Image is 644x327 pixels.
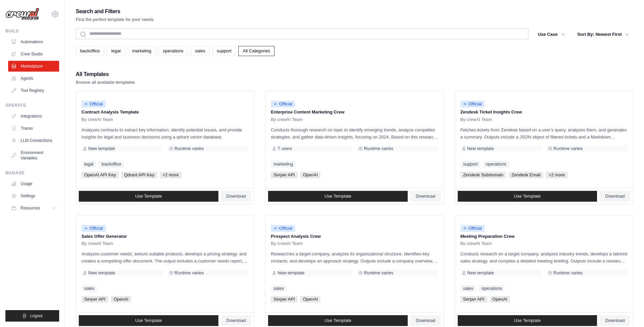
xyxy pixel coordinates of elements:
span: +2 more [160,172,182,178]
span: OpenAI [111,296,131,303]
a: legal [81,161,96,168]
span: Download [416,318,435,323]
a: Crew Studio [8,49,59,59]
a: Automations [8,36,59,47]
span: Official [460,101,485,107]
span: Resources [21,205,40,211]
a: Settings [8,191,59,201]
span: Official [460,225,485,232]
a: Download [600,191,630,202]
div: Build [5,28,59,34]
span: New template [88,146,115,151]
a: sales [191,46,210,56]
a: Agents [8,73,59,84]
h2: All Templates [76,70,135,79]
button: Logout [5,310,59,322]
p: Sales Offer Generator [81,233,248,240]
p: Fetches tickets from Zendesk based on a user's query, analyzes them, and generates a summary. Out... [460,126,627,141]
a: sales [81,285,97,292]
span: Serper API [271,296,297,303]
p: Browse all available templates [76,79,135,86]
a: Use Template [268,191,408,202]
a: Use Template [79,315,218,326]
span: New template [467,146,494,151]
a: marketing [271,161,295,168]
a: Use Template [458,315,597,326]
span: Use Template [135,194,162,199]
span: Zendesk Email [509,172,543,178]
h2: Search and Filters [76,7,154,16]
a: Use Template [268,315,408,326]
a: Download [221,191,252,202]
span: Download [605,194,625,199]
a: Use Template [458,191,597,202]
a: sales [271,285,286,292]
span: Official [271,101,295,107]
span: Official [81,225,106,232]
button: Resources [8,203,59,213]
p: Conducts thorough research on topic to identify emerging trends, analyze competitor strategies, a... [271,126,438,141]
span: Use Template [514,318,541,323]
span: Logout [30,313,43,319]
p: Contract Analysis Template [81,109,248,116]
p: Find the perfect template for your needs [76,16,154,23]
a: LLM Connections [8,135,59,146]
a: Usage [8,178,59,189]
a: operations [483,161,509,168]
a: backoffice [76,46,104,56]
p: Zendesk Ticket Insights Crew [460,109,627,116]
a: Tool Registry [8,85,59,96]
span: +2 more [546,172,568,178]
a: All Categories [238,46,275,56]
a: legal [107,46,125,56]
span: Use Template [135,318,162,323]
span: Runtime varies [364,146,393,151]
a: support [212,46,236,56]
a: support [460,161,480,168]
p: Analyzes customer needs, selects suitable products, develops a pricing strategy, and creates a co... [81,250,248,265]
span: By crewAI Team [460,117,492,122]
span: Qdrant API Key [121,172,157,178]
span: Runtime varies [364,270,393,276]
span: OpenAI [490,296,510,303]
span: New template [88,270,115,276]
span: Download [226,318,246,323]
span: Runtime varies [174,146,204,151]
a: operations [479,285,505,292]
span: OpenAI [300,296,320,303]
a: marketing [128,46,156,56]
a: Download [600,315,630,326]
span: 7 users [278,146,292,151]
a: backoffice [99,161,124,168]
span: Runtime varies [174,270,204,276]
span: By crewAI Team [81,117,113,122]
p: Researches a target company, analyzes its organizational structure, identifies key contacts, and ... [271,250,438,265]
span: OpenAI API Key [81,172,119,178]
span: Download [416,194,435,199]
button: Sort By: Newest First [573,28,633,41]
span: Zendesk Subdomain [460,172,506,178]
p: Enterprise Content Marketing Crew [271,109,438,116]
span: Serper API [460,296,487,303]
span: OpenAI [300,172,320,178]
span: Runtime varies [553,146,583,151]
a: operations [159,46,188,56]
span: Download [226,194,246,199]
span: Runtime varies [553,270,583,276]
div: Operate [5,103,59,108]
img: Logo [5,8,39,21]
span: Serper API [271,172,297,178]
span: Serper API [81,296,108,303]
span: Use Template [325,194,351,199]
span: Download [605,318,625,323]
a: Marketplace [8,61,59,72]
span: New template [467,270,494,276]
a: sales [460,285,476,292]
span: New template [278,270,304,276]
a: Download [410,191,441,202]
span: Use Template [325,318,351,323]
div: Manage [5,170,59,176]
a: Traces [8,123,59,134]
button: Use Case [534,28,569,41]
a: Download [410,315,441,326]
